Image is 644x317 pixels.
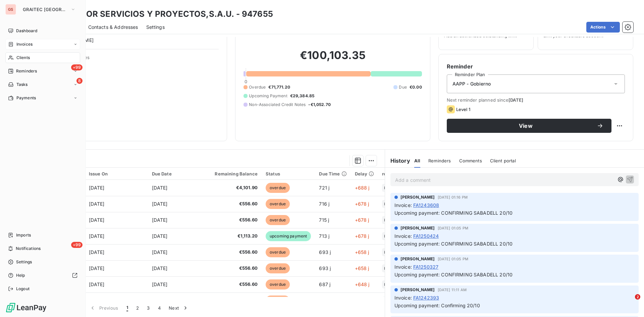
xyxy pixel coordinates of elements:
[266,247,290,257] span: overdue
[400,225,435,231] span: [PERSON_NAME]
[400,194,435,200] span: [PERSON_NAME]
[410,84,422,90] span: €0.00
[16,246,41,252] span: Notifications
[244,49,422,69] h2: €100,103.35
[394,241,513,247] span: Upcoming payment: CONFIRMING SABADELL 20/10
[355,233,369,239] span: +678 j
[382,171,401,176] div: received
[447,62,625,70] h6: Reminder
[635,294,640,300] span: 2
[132,301,143,315] button: 2
[215,281,258,288] span: €556.60
[16,41,33,47] span: Invoices
[266,231,311,241] span: upcoming payment
[249,93,287,99] span: Upcoming Payment
[215,217,258,223] span: €556.60
[319,171,346,176] div: Due Time
[16,95,36,101] span: Payments
[428,158,451,163] span: Reminders
[215,171,258,176] div: Remaining Balance
[16,82,28,88] span: Tasks
[266,296,290,306] span: overdue
[152,217,168,223] span: [DATE]
[319,265,331,271] span: 693 j
[319,201,329,207] span: 716 j
[384,202,389,206] span: No
[413,294,439,301] span: FA1242393
[400,256,435,262] span: [PERSON_NAME]
[266,215,290,225] span: overdue
[16,55,30,61] span: Clients
[71,242,83,248] span: +99
[384,282,389,286] span: No
[268,84,290,90] span: €71,771.20
[399,84,407,90] span: Due
[16,28,37,34] span: Dashboard
[394,210,513,216] span: Upcoming payment: CONFIRMING SABADELL 20/10
[215,265,258,272] span: €556.60
[266,279,290,289] span: overdue
[143,301,154,315] button: 3
[394,272,513,277] span: Upcoming payment: CONFIRMING SABADELL 20/10
[152,201,168,207] span: [DATE]
[384,186,389,190] span: No
[385,157,410,165] h6: History
[152,171,207,176] div: Due Date
[122,301,132,315] button: 1
[71,64,83,70] span: +99
[394,303,480,308] span: Upcoming payment: Confirming 20/10
[290,93,315,99] span: €29,384.85
[438,257,468,261] span: [DATE] 01:05 PM
[76,78,83,84] span: 8
[508,97,524,103] span: [DATE]
[152,185,168,191] span: [DATE]
[413,263,438,270] span: FA1250327
[16,259,32,265] span: Settings
[152,249,168,255] span: [DATE]
[266,199,290,209] span: overdue
[319,217,329,223] span: 715 j
[456,107,470,112] span: Level 1
[126,305,128,311] span: 1
[355,249,369,255] span: +658 j
[152,233,168,239] span: [DATE]
[394,263,412,270] span: Invoice :
[266,263,290,273] span: overdue
[54,55,219,64] span: Client Properties
[16,286,30,292] span: Logout
[89,249,105,255] span: [DATE]
[308,102,331,108] span: -€1,052.70
[5,302,47,313] img: Logo LeanPay
[89,233,105,239] span: [DATE]
[452,81,491,87] span: AAPP - Gobierno
[319,249,331,255] span: 693 j
[384,218,389,222] span: No
[384,250,389,254] span: No
[355,185,370,191] span: +688 j
[319,281,330,287] span: 687 j
[400,287,435,293] span: [PERSON_NAME]
[413,232,439,240] span: FA1250424
[146,24,165,31] span: Settings
[319,233,329,239] span: 713 j
[319,185,329,191] span: 721 j
[23,7,68,12] span: GRAITEC [GEOGRAPHIC_DATA]
[438,288,467,292] span: [DATE] 11:11 AM
[355,281,370,287] span: +648 j
[414,158,420,163] span: All
[16,68,37,74] span: Reminders
[89,281,105,287] span: [DATE]
[152,265,168,271] span: [DATE]
[215,233,258,240] span: €1,113.20
[85,301,122,315] button: Previous
[394,202,412,209] span: Invoice :
[355,171,374,176] div: Delay
[88,24,138,31] span: Contacts & Addresses
[438,226,468,230] span: [DATE] 01:05 PM
[355,201,369,207] span: +678 j
[249,102,306,108] span: Non-Associated Credit Notes
[384,266,389,270] span: No
[5,4,16,15] div: GS
[621,294,637,310] iframe: Intercom live chat
[215,249,258,256] span: €556.60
